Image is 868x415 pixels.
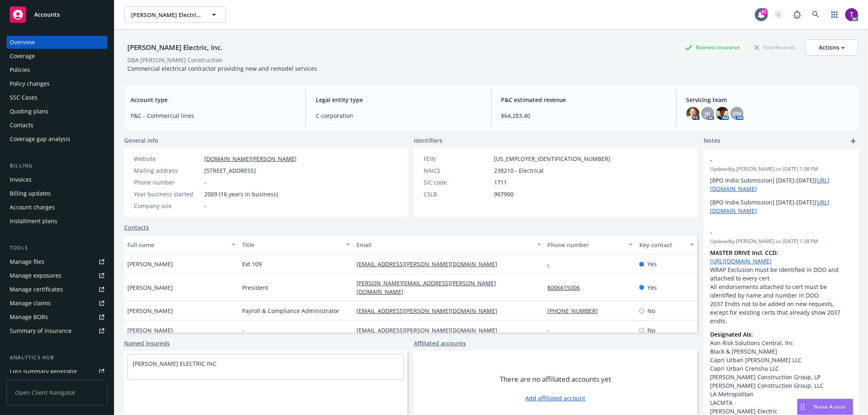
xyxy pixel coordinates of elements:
li: [PERSON_NAME] Construction Group, LP [710,373,852,381]
div: Invoices [10,173,32,186]
div: Actions [819,40,845,55]
strong: MASTER DRIVE Incl. CCD: [710,249,778,256]
div: FEIN [424,154,491,163]
span: Servicing team [687,96,852,104]
a: Summary of insurance [7,324,107,337]
span: JK [705,109,710,118]
a: Add affiliated account [526,394,586,402]
div: CSLB [424,190,491,198]
span: - [710,228,831,237]
span: Updated by [PERSON_NAME] on [DATE] 1:38 PM [710,165,852,173]
a: [PERSON_NAME] ELECTRIC INC [133,360,216,367]
a: Contacts [124,223,149,232]
a: Policies [7,63,107,76]
div: Quoting plans [10,105,48,118]
div: Installment plans [10,215,57,228]
li: LA Metropolitan [710,390,852,398]
span: [PERSON_NAME] [127,283,173,292]
span: There are no affiliated accounts yet [500,374,611,384]
div: Overview [10,36,35,49]
span: Accounts [34,11,60,18]
div: Business Insurance [681,42,744,52]
button: [PERSON_NAME] Electric, Inc. [124,7,226,23]
button: Phone number [544,235,636,254]
span: 2009 (16 years in business) [204,190,278,198]
div: Full name [127,241,227,249]
a: SSC Cases [7,91,107,104]
div: -Updatedby [PERSON_NAME] on [DATE] 1:38 PM[BPO Indio Submission] [DATE]-[DATE][URL][DOMAIN_NAME][... [704,149,858,222]
li: Capri Urban Crensha LLC [710,364,852,373]
div: Billing [7,162,107,170]
div: Billing updates [10,187,51,200]
button: Email [353,235,544,254]
span: Ext 109 [242,260,262,268]
button: Full name [124,235,239,254]
a: Quoting plans [7,105,107,118]
div: Key contact [639,241,685,249]
a: Overview [7,36,107,49]
span: [STREET_ADDRESS] [204,166,256,175]
span: [PERSON_NAME] [127,260,173,268]
span: - [204,178,206,187]
span: [US_EMPLOYER_IDENTIFICATION_NUMBER] [494,154,610,163]
a: Affiliated accounts [414,339,466,348]
div: Total Rewards [750,42,799,52]
div: Account charges [10,201,55,214]
span: Notes [704,136,720,146]
div: Mailing address [134,166,201,175]
a: Manage exposures [7,269,107,282]
img: photo [716,107,729,120]
span: Commercial electrical contractor providing new and remodel services [127,65,317,72]
a: Report a Bug [789,7,805,23]
span: 238210 - Electrical [494,166,544,175]
a: Switch app [826,7,843,23]
span: Nova Assist [814,403,846,410]
a: Loss summary generator [7,365,107,378]
span: General info [124,136,158,145]
span: 1711 [494,178,507,187]
a: Coverage gap analysis [7,133,107,146]
a: Installment plans [7,215,107,228]
div: Summary of insurance [10,324,72,337]
span: C-corporation [316,111,481,120]
li: [PERSON_NAME] Construction Group, LLC [710,381,852,390]
a: [PHONE_NUMBER] [548,307,605,315]
a: [URL][DOMAIN_NAME] [710,257,772,265]
button: Nova Assist [797,399,853,415]
a: Contacts [7,119,107,132]
li: All endorsements attached to cert must be identified by name and number in DOO [710,282,852,300]
span: P&C estimated revenue [501,96,667,104]
div: Contacts [10,119,33,132]
span: No [647,326,655,335]
span: VM [732,109,741,118]
span: President [242,283,268,292]
div: Policy changes [10,77,50,90]
div: Analytics hub [7,354,107,362]
div: Manage certificates [10,283,63,296]
a: add [848,136,858,146]
a: Account charges [7,201,107,214]
img: photo [845,8,858,21]
a: 8006615006 [548,284,587,291]
li: Black & [PERSON_NAME] [710,347,852,356]
a: Coverage [7,50,107,63]
a: Named insureds [124,339,170,348]
a: [DOMAIN_NAME][PERSON_NAME] [204,155,297,163]
span: - [710,156,831,164]
li: Aon Risk Solutions Central, Inc [710,339,852,347]
button: Actions [805,39,858,56]
a: Manage claims [7,297,107,310]
div: Coverage [10,50,35,63]
a: Manage files [7,255,107,268]
p: [BPO Indio Submission] [DATE]-[DATE] [710,198,852,215]
a: Policy changes [7,77,107,90]
a: Invoices [7,173,107,186]
div: Loss summary generator [10,365,77,378]
button: Title [239,235,354,254]
a: [EMAIL_ADDRESS][PERSON_NAME][DOMAIN_NAME] [356,307,504,315]
a: [EMAIL_ADDRESS][PERSON_NAME][DOMAIN_NAME] [356,326,504,334]
span: No [647,306,655,315]
span: Payroll & Compliance Administrator [242,306,339,315]
a: Manage certificates [7,283,107,296]
div: DBA: [PERSON_NAME] Construction [127,56,223,64]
